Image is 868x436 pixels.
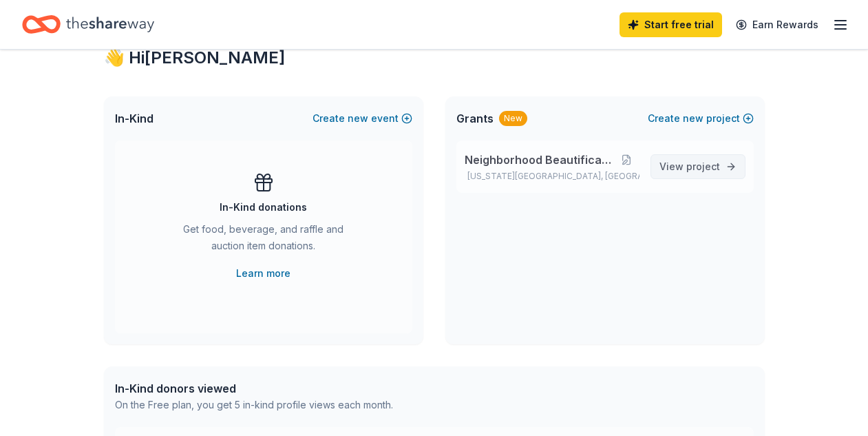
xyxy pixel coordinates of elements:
div: On the Free plan, you get 5 in-kind profile views each month. [115,397,393,413]
span: Neighborhood Beautification [465,152,613,168]
span: Grants [456,110,494,127]
span: View [659,158,720,175]
span: In-Kind [115,110,154,127]
a: Home [22,8,154,41]
div: In-Kind donations [220,199,307,216]
span: new [683,110,703,127]
div: In-Kind donors viewed [115,380,393,397]
button: Createnewevent [313,110,412,127]
p: [US_STATE][GEOGRAPHIC_DATA], [GEOGRAPHIC_DATA] [465,171,639,182]
a: Start free trial [620,12,722,37]
a: Earn Rewards [728,12,827,37]
div: Get food, beverage, and raffle and auction item donations. [170,221,357,260]
div: 👋 Hi [PERSON_NAME] [104,47,765,69]
div: New [499,111,527,126]
span: new [348,110,368,127]
span: project [686,160,720,172]
button: Createnewproject [648,110,754,127]
a: Learn more [236,265,290,282]
a: View project [650,154,745,179]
